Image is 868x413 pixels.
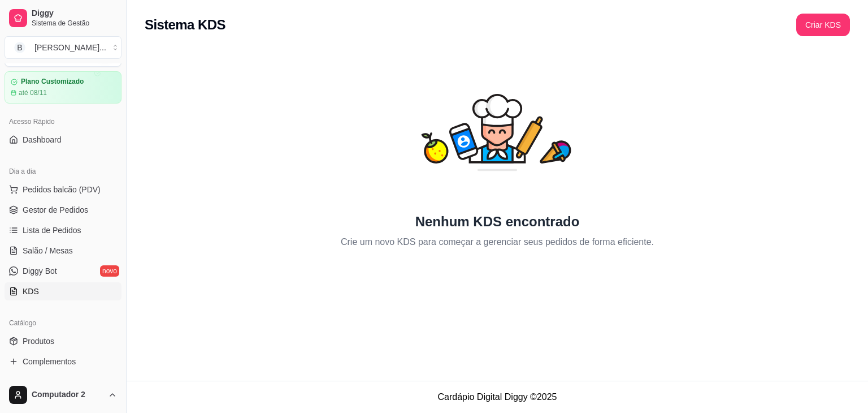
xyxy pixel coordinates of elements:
a: DiggySistema de Gestão [5,5,121,32]
div: animation [416,50,579,213]
a: Dashboard [5,131,121,149]
h2: Nenhum KDS encontrado [415,213,580,231]
div: Catálogo [5,314,121,332]
span: Pedidos balcão (PDV) [23,184,101,195]
a: Gestor de Pedidos [5,201,121,219]
article: Plano Customizado [21,78,84,86]
span: Gestor de Pedidos [23,204,88,216]
span: Dashboard [23,134,62,145]
a: Plano Customizadoaté 08/11 [5,71,121,104]
span: Produtos [23,335,54,347]
div: Acesso Rápido [5,113,121,131]
div: Dia a dia [5,162,121,180]
a: Complementos [5,352,121,371]
button: Criar KDS [796,14,850,36]
span: Computador 2 [32,390,103,400]
a: Lista de Pedidos [5,221,121,239]
a: Diggy Botnovo [5,262,121,280]
button: Select a team [5,36,121,59]
span: Complementos [23,356,76,367]
a: Salão / Mesas [5,242,121,260]
button: Computador 2 [5,381,121,408]
footer: Cardápio Digital Diggy © 2025 [127,381,868,413]
span: Sistema de Gestão [32,19,117,28]
span: Diggy Bot [23,265,57,277]
h2: Sistema KDS [145,16,225,34]
span: Diggy [32,8,117,19]
span: B [14,42,25,53]
span: Salão / Mesas [23,245,73,256]
span: Lista de Pedidos [23,225,81,236]
article: até 08/11 [19,88,47,97]
button: Pedidos balcão (PDV) [5,180,121,199]
span: KDS [23,286,39,297]
a: KDS [5,282,121,300]
a: Produtos [5,332,121,350]
p: Crie um novo KDS para começar a gerenciar seus pedidos de forma eficiente. [341,235,654,249]
div: [PERSON_NAME] ... [34,42,106,53]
